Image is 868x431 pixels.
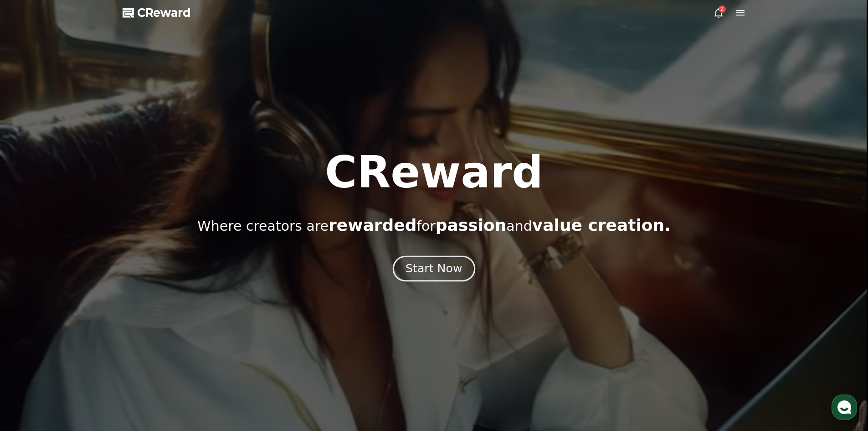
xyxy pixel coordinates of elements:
a: Messages [60,289,118,312]
span: CReward [137,5,191,20]
div: 2 [719,5,726,13]
a: Home [3,289,60,312]
p: Where creators are for and [197,216,671,234]
span: Messages [76,303,103,311]
span: Home [23,303,39,310]
a: CReward [123,5,191,20]
span: rewarded [329,216,416,234]
span: passion [436,216,507,234]
span: Settings [135,303,157,310]
div: Start Now [406,261,462,276]
a: 2 [713,7,724,18]
span: value creation. [532,216,671,234]
a: Start Now [395,265,473,274]
h1: CReward [325,151,543,194]
button: Start Now [393,255,475,281]
a: Settings [118,289,175,312]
